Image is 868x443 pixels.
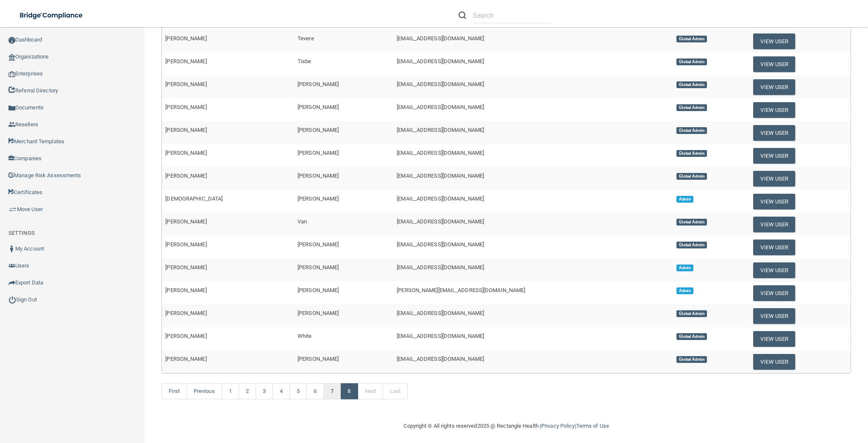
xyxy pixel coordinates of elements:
[753,102,795,118] button: View User
[323,383,341,399] a: 7
[298,264,339,270] span: [PERSON_NAME]
[753,171,795,187] button: View User
[8,71,15,77] img: enterprise.0d942306.png
[298,58,312,64] span: Tisbe
[298,127,339,133] span: [PERSON_NAME]
[8,54,15,61] img: organization-icon.f8decf85.png
[676,104,707,111] span: Global Admin
[358,383,383,399] a: Next
[753,148,795,164] button: View User
[8,296,16,304] img: ic_power_dark.7ecde6b1.png
[753,285,795,301] button: View User
[753,240,795,255] button: View User
[165,356,206,362] span: [PERSON_NAME]
[676,173,707,180] span: Global Admin
[165,127,206,133] span: [PERSON_NAME]
[298,241,339,248] span: [PERSON_NAME]
[165,287,206,293] span: [PERSON_NAME]
[397,173,484,179] span: [EMAIL_ADDRESS][DOMAIN_NAME]
[676,356,707,363] span: Global Admin
[397,287,525,293] span: [PERSON_NAME][EMAIL_ADDRESS][DOMAIN_NAME]
[753,217,795,232] button: View User
[8,121,15,128] img: ic_reseller.de258add.png
[397,310,484,316] span: [EMAIL_ADDRESS][DOMAIN_NAME]
[676,310,707,317] span: Global Admin
[753,33,795,49] button: View User
[676,196,693,203] span: Admin
[256,383,273,399] a: 3
[397,195,484,202] span: [EMAIL_ADDRESS][DOMAIN_NAME]
[165,58,206,64] span: [PERSON_NAME]
[165,333,206,339] span: [PERSON_NAME]
[753,308,795,324] button: View User
[397,35,484,42] span: [EMAIL_ADDRESS][DOMAIN_NAME]
[165,35,206,42] span: [PERSON_NAME]
[753,262,795,278] button: View User
[676,150,707,157] span: Global Admin
[676,81,707,88] span: Global Admin
[298,310,339,316] span: [PERSON_NAME]
[8,262,15,269] img: icon-users.e205127d.png
[397,81,484,87] span: [EMAIL_ADDRESS][DOMAIN_NAME]
[298,287,339,293] span: [PERSON_NAME]
[340,383,358,399] a: 8
[383,383,408,399] a: Last
[676,287,693,294] span: Admin
[753,125,795,141] button: View User
[298,81,339,87] span: [PERSON_NAME]
[753,56,795,72] button: View User
[8,245,15,252] img: ic_user_dark.df1a06c3.png
[165,173,206,179] span: [PERSON_NAME]
[753,194,795,209] button: View User
[298,104,339,110] span: [PERSON_NAME]
[13,7,91,24] img: bridge_compliance_login_screen.278c3ca4.svg
[576,423,609,429] a: Terms of Use
[161,383,187,399] a: First
[459,11,466,19] img: ic-search.3b580494.png
[8,205,17,214] img: briefcase.64adab9b.png
[676,219,707,226] span: Global Admin
[473,8,551,23] input: Search
[753,79,795,95] button: View User
[397,264,484,270] span: [EMAIL_ADDRESS][DOMAIN_NAME]
[306,383,324,399] a: 6
[397,218,484,225] span: [EMAIL_ADDRESS][DOMAIN_NAME]
[676,127,707,134] span: Global Admin
[676,36,707,42] span: Global Admin
[298,333,312,339] span: White
[397,127,484,133] span: [EMAIL_ADDRESS][DOMAIN_NAME]
[397,333,484,339] span: [EMAIL_ADDRESS][DOMAIN_NAME]
[165,104,206,110] span: [PERSON_NAME]
[676,242,707,248] span: Global Admin
[397,58,484,64] span: [EMAIL_ADDRESS][DOMAIN_NAME]
[8,228,35,238] label: SETTINGS
[397,356,484,362] span: [EMAIL_ADDRESS][DOMAIN_NAME]
[397,241,484,248] span: [EMAIL_ADDRESS][DOMAIN_NAME]
[676,59,707,65] span: Global Admin
[165,264,206,270] span: [PERSON_NAME]
[298,356,339,362] span: [PERSON_NAME]
[186,383,222,399] a: Previous
[273,383,290,399] a: 4
[222,383,239,399] a: 1
[298,35,314,42] span: Tevere
[289,383,307,399] a: 5
[397,150,484,156] span: [EMAIL_ADDRESS][DOMAIN_NAME]
[165,150,206,156] span: [PERSON_NAME]
[676,265,693,271] span: Admin
[165,81,206,87] span: [PERSON_NAME]
[298,150,339,156] span: [PERSON_NAME]
[8,279,15,286] img: icon-export.b9366987.png
[239,383,256,399] a: 2
[753,354,795,370] button: View User
[352,412,661,440] div: Copyright © All rights reserved 2025 @ Rectangle Health | |
[8,105,15,111] img: icon-documents.8dae5593.png
[8,37,15,44] img: ic_dashboard_dark.d01f4a41.png
[753,331,795,347] button: View User
[298,218,307,225] span: Van
[165,241,206,248] span: [PERSON_NAME]
[165,218,206,225] span: [PERSON_NAME]
[165,195,223,202] span: [DEMOGRAPHIC_DATA]
[397,104,484,110] span: [EMAIL_ADDRESS][DOMAIN_NAME]
[298,195,339,202] span: [PERSON_NAME]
